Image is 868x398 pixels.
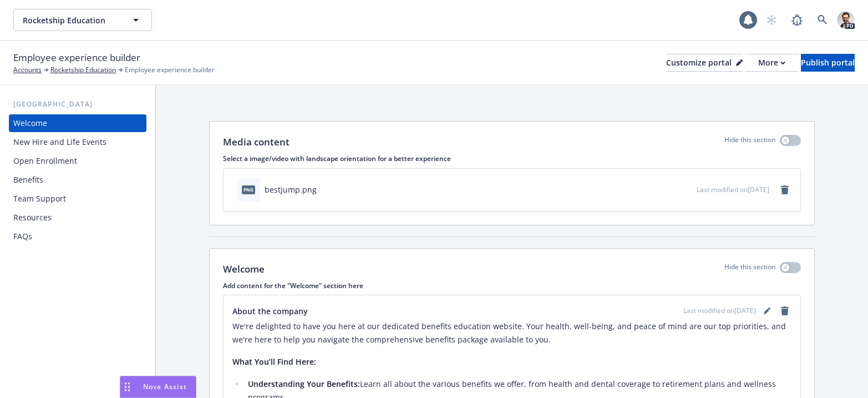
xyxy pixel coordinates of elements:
div: Open Enrollment [13,152,77,170]
span: Employee experience builder [13,51,140,65]
span: Last modified on [DATE] [697,185,769,194]
a: Welcome [9,114,146,132]
span: Nova Assist [143,382,187,391]
button: More [745,54,799,72]
button: download file [664,184,673,195]
span: Employee experience builder [125,65,215,75]
button: preview file [682,184,692,195]
strong: What You’ll Find Here: [232,356,316,367]
p: We're delighted to have you here at our dedicated benefits education website. Your health, well-b... [232,320,791,346]
span: Last modified on [DATE] [683,306,756,316]
p: Welcome [223,262,265,276]
div: More [758,54,785,71]
a: Accounts [13,65,42,75]
strong: Understanding Your Benefits: [248,379,360,389]
p: Hide this section [724,135,775,149]
button: Customize portal [666,54,743,72]
div: Team Support [13,190,66,208]
button: Nova Assist [120,376,196,398]
div: Resources [13,209,52,226]
a: Resources [9,209,146,226]
a: remove [778,304,791,318]
a: FAQs [9,228,146,245]
p: Select a image/video with landscape orientation for a better experience [223,154,801,163]
div: Drag to move [120,376,134,397]
a: Search [811,9,834,31]
div: [GEOGRAPHIC_DATA] [9,99,146,110]
div: FAQs [13,228,32,245]
button: Rocketship Education [13,9,152,31]
div: bestjump.png [265,184,317,195]
div: Customize portal [666,54,743,71]
button: Publish portal [801,54,855,72]
a: remove [778,183,791,197]
a: editPencil [760,304,774,318]
img: photo [837,11,855,29]
a: Start snowing [760,9,783,31]
a: Benefits [9,171,146,189]
p: Add content for the "Welcome" section here [223,281,801,290]
div: New Hire and Life Events [13,133,106,151]
p: Hide this section [724,262,775,276]
span: About the company [232,305,308,317]
a: Open Enrollment [9,152,146,170]
a: Report a Bug [786,9,808,31]
a: Rocketship Education [50,65,116,75]
a: New Hire and Life Events [9,133,146,151]
div: Welcome [13,114,47,132]
div: Benefits [13,171,43,189]
a: Team Support [9,190,146,208]
div: Publish portal [801,54,855,71]
span: png [242,185,255,194]
span: Rocketship Education [23,14,119,26]
p: Media content [223,135,290,149]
